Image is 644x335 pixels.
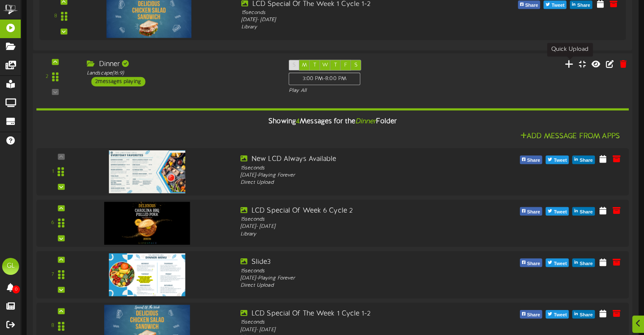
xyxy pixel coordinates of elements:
[322,62,328,68] span: W
[572,258,595,267] button: Share
[104,202,190,244] img: c4e5cb78-018d-41b5-b501-e9bf42537a49.jpg
[240,164,475,172] div: 15 seconds
[289,87,427,94] div: Play All
[575,1,592,10] span: Share
[572,155,595,164] button: Share
[91,77,145,86] div: 2 messages playing
[572,310,595,318] button: Share
[570,0,592,9] button: Share
[520,310,542,318] button: Share
[240,274,475,282] div: [DATE] - Playing Forever
[313,62,316,68] span: T
[544,0,567,9] button: Tweet
[240,319,475,326] div: 15 seconds
[552,156,569,165] span: Tweet
[546,155,569,164] button: Tweet
[546,207,569,216] button: Tweet
[578,259,594,268] span: Share
[578,310,594,320] span: Share
[240,155,475,164] div: New LCD Always Available
[518,131,622,141] button: Add Message From Apps
[87,60,276,69] div: Dinner
[525,208,542,217] span: Share
[51,219,54,227] div: 6
[240,216,475,223] div: 15 seconds
[525,310,542,320] span: Share
[552,208,569,217] span: Tweet
[546,258,569,267] button: Tweet
[578,208,594,217] span: Share
[51,322,54,329] div: 8
[302,62,307,68] span: M
[2,258,19,275] div: GL
[240,257,475,267] div: Slide3
[240,172,475,179] div: [DATE] - Playing Forever
[578,156,594,165] span: Share
[240,206,475,216] div: LCD Special Of Week 6 Cycle 2
[87,69,276,77] div: Landscape ( 16:9 )
[525,156,542,165] span: Share
[520,258,542,267] button: Share
[334,62,337,68] span: T
[518,0,540,9] button: Share
[241,9,473,17] div: 15 seconds
[240,309,475,318] div: LCD Special Of The Week 1 Cycle 1-2
[552,310,569,320] span: Tweet
[240,179,475,186] div: Direct Upload
[289,72,360,85] div: 3:00 PM - 8:00 PM
[240,230,475,238] div: Library
[520,207,542,216] button: Share
[550,1,566,10] span: Tweet
[240,282,475,289] div: Direct Upload
[523,1,540,10] span: Share
[572,207,595,216] button: Share
[241,24,473,31] div: Library
[525,259,542,268] span: Share
[546,310,569,318] button: Tweet
[30,113,635,131] div: Showing Messages for the Folder
[293,62,296,68] span: S
[109,253,185,296] img: 27041d85-549a-404e-9884-11b4828af1fe.jpg
[344,62,347,68] span: F
[240,267,475,274] div: 15 seconds
[354,62,357,68] span: S
[296,118,300,125] span: 4
[109,150,185,193] img: 80861336-ff4b-4889-a4ee-da0f6969b083.jpg
[240,223,475,230] div: [DATE] - [DATE]
[520,155,542,164] button: Share
[54,13,57,20] div: 8
[552,259,569,268] span: Tweet
[240,326,475,333] div: [DATE] - [DATE]
[241,17,473,24] div: [DATE] - [DATE]
[355,118,376,125] i: Dinner
[12,285,20,293] span: 0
